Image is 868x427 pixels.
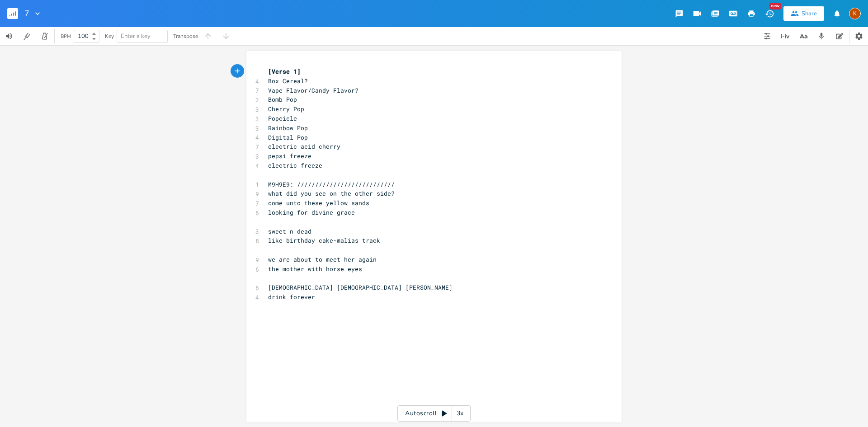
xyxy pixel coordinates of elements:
[802,9,817,18] div: Share
[121,32,151,40] span: Enter a key
[268,133,308,141] span: Digital Pop
[268,152,311,160] span: pepsi freeze
[61,34,71,39] div: BPM
[24,9,29,18] span: 7
[268,293,315,301] span: drink forever
[268,86,359,94] span: Vape Flavor/Candy Flavor?
[397,405,471,422] div: Autoscroll
[268,208,355,216] span: looking for divine grace
[268,114,297,122] span: Popcicle
[268,180,395,188] span: M9H9E9: ///////////////////////////
[268,199,369,207] span: come unto these yellow sands
[268,265,362,273] span: the mother with horse eyes
[849,3,861,24] button: K
[268,67,301,75] span: [Verse 1]
[268,255,377,263] span: we are about to meet her again
[268,142,340,150] span: electric acid cherry
[268,124,308,132] span: Rainbow Pop
[268,161,322,169] span: electric freeze
[268,189,395,197] span: what did you see on the other side?
[452,405,468,422] div: 3x
[268,77,308,85] span: Box Cereal?
[760,5,778,22] button: New
[173,33,198,39] div: Transpose
[849,8,861,19] div: Kat
[268,105,304,113] span: Cherry Pop
[783,6,824,21] button: Share
[268,283,453,291] span: [DEMOGRAPHIC_DATA] [DEMOGRAPHIC_DATA] [PERSON_NAME]
[268,236,380,244] span: like birthday cake-malias track
[268,95,297,103] span: Bomb Pop
[268,227,311,235] span: sweet n dead
[769,3,781,9] div: New
[105,33,114,39] div: Key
